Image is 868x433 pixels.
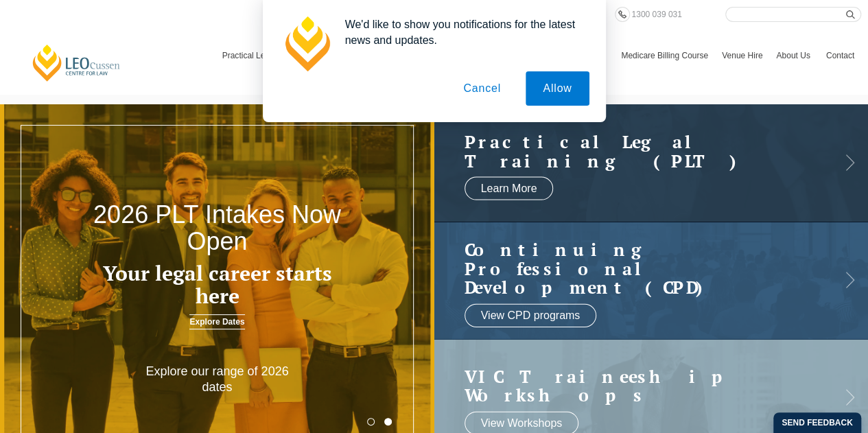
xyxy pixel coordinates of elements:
[384,418,392,425] button: 2
[465,240,811,297] h2: Continuing Professional Development (CPD)
[367,418,375,425] button: 1
[87,201,348,255] h2: 2026 PLT Intakes Now Open
[189,314,244,329] a: Explore Dates
[465,366,811,404] a: VIC Traineeship Workshops
[130,364,304,396] p: Explore our range of 2026 dates
[465,132,811,170] a: Practical LegalTraining (PLT)
[279,16,334,71] img: notification icon
[87,262,348,307] h3: Your legal career starts here
[446,71,518,106] button: Cancel
[465,177,554,200] a: Learn More
[334,16,589,48] div: We'd like to show you notifications for the latest news and updates.
[465,132,811,170] h2: Practical Legal Training (PLT)
[526,71,589,106] button: Allow
[465,240,811,297] a: Continuing ProfessionalDevelopment (CPD)
[465,303,597,327] a: View CPD programs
